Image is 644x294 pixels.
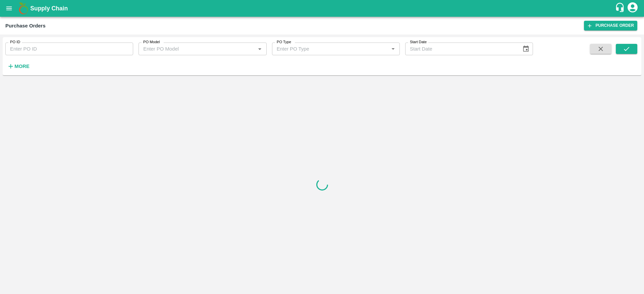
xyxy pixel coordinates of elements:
input: Enter PO Type [274,45,387,53]
label: PO ID [10,40,20,45]
button: open drawer [1,1,17,16]
input: Enter PO ID [5,43,133,55]
div: account of current user [627,1,639,15]
label: Start Date [410,40,427,45]
a: Purchase Order [584,21,637,30]
button: Open [255,45,264,53]
a: Supply Chain [30,4,615,13]
strong: More [14,64,30,69]
button: Choose date [520,43,532,55]
div: customer-support [615,2,627,14]
input: Start Date [405,43,517,55]
input: Enter PO Model [141,45,253,53]
label: PO Type [277,40,291,45]
button: Open [389,45,397,53]
div: Purchase Orders [5,21,46,30]
label: PO Model [143,40,160,45]
button: More [5,61,31,72]
b: Supply Chain [30,5,68,12]
img: logo [17,2,30,15]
